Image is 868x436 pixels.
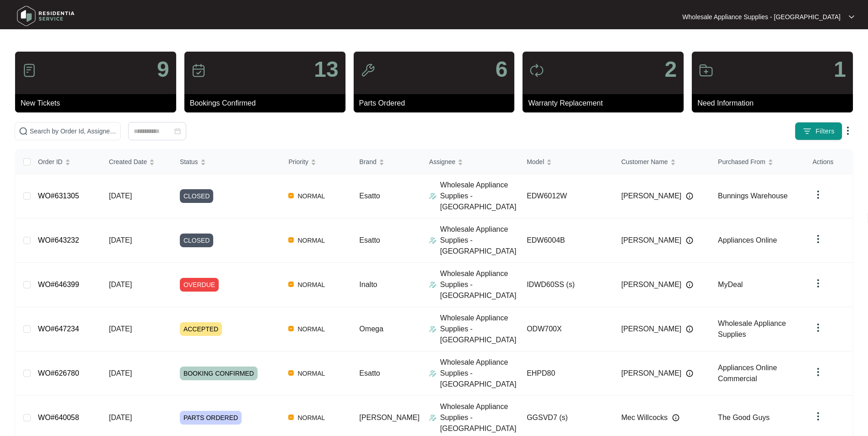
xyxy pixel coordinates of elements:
[294,235,329,246] span: NORMAL
[672,414,679,421] img: Info icon
[803,127,812,136] img: filter icon
[842,125,853,136] img: dropdown arrow
[527,157,544,167] span: Model
[294,368,329,379] span: NORMAL
[815,127,835,136] span: Filters
[38,236,79,244] a: WO#643232
[429,281,437,288] img: Assigner Icon
[102,150,173,174] th: Created Date
[440,313,519,346] p: Wholesale Appliance Supplies - [GEOGRAPHIC_DATA]
[686,281,693,288] img: Info icon
[294,412,329,423] span: NORMAL
[38,281,79,288] a: WO#646399
[529,63,544,78] img: icon
[288,370,294,376] img: Vercel Logo
[359,281,377,288] span: Inalto
[180,157,198,167] span: Status
[109,192,132,200] span: [DATE]
[429,370,437,377] img: Assigner Icon
[440,224,519,257] p: Wholesale Appliance Supplies - [GEOGRAPHIC_DATA]
[180,234,214,247] span: CLOSED
[429,414,437,421] img: Assigner Icon
[697,98,853,109] p: Need Information
[718,157,765,167] span: Purchased From
[359,236,380,244] span: Esatto
[813,278,824,289] img: dropdown arrow
[359,192,380,200] span: Esatto
[109,414,132,421] span: [DATE]
[849,15,854,19] img: dropdown arrow
[22,63,37,78] img: icon
[288,415,294,420] img: Vercel Logo
[440,180,519,213] p: Wholesale Appliance Supplies - [GEOGRAPHIC_DATA]
[288,157,308,167] span: Priority
[496,58,508,80] p: 6
[682,12,841,21] p: Wholesale Appliance Supplies - [GEOGRAPHIC_DATA]
[699,63,713,78] img: icon
[38,369,79,377] a: WO#626780
[359,98,515,109] p: Parts Ordered
[288,282,294,287] img: Vercel Logo
[711,150,805,174] th: Purchased From
[38,414,79,421] a: WO#640058
[19,127,28,136] img: search-icon
[686,325,693,333] img: Info icon
[314,58,338,80] p: 13
[813,322,824,333] img: dropdown arrow
[180,367,258,380] span: BOOKING CONFIRMED
[294,279,329,290] span: NORMAL
[294,191,329,202] span: NORMAL
[31,150,102,174] th: Order ID
[422,150,519,174] th: Assignee
[614,150,711,174] th: Customer Name
[281,150,352,174] th: Priority
[621,235,682,246] span: [PERSON_NAME]
[30,126,117,136] input: Search by Order Id, Assignee Name, Customer Name, Brand and Model
[440,401,519,434] p: Wholesale Appliance Supplies - [GEOGRAPHIC_DATA]
[180,278,219,292] span: OVERDUE
[173,150,281,174] th: Status
[359,369,380,377] span: Esatto
[180,189,214,203] span: CLOSED
[109,325,132,333] span: [DATE]
[440,268,519,301] p: Wholesale Appliance Supplies - [GEOGRAPHIC_DATA]
[190,98,345,109] p: Bookings Confirmed
[795,122,842,140] button: filter iconFilters
[813,234,824,245] img: dropdown arrow
[109,157,147,167] span: Created Date
[429,237,437,244] img: Assigner Icon
[429,325,437,333] img: Assigner Icon
[21,98,176,109] p: New Tickets
[359,325,383,333] span: Omega
[191,63,206,78] img: icon
[686,370,693,377] img: Info icon
[813,367,824,378] img: dropdown arrow
[109,236,132,244] span: [DATE]
[621,412,668,423] span: Mec Willcocks
[718,192,787,200] span: Bunnings Warehouse
[288,193,294,198] img: Vercel Logo
[519,307,614,351] td: ODW700X
[621,324,682,335] span: [PERSON_NAME]
[621,157,668,167] span: Customer Name
[361,63,375,78] img: icon
[528,98,684,109] p: Warranty Replacement
[664,58,677,80] p: 2
[288,326,294,331] img: Vercel Logo
[813,411,824,422] img: dropdown arrow
[834,58,846,80] p: 1
[180,322,222,336] span: ACCEPTED
[621,191,682,202] span: [PERSON_NAME]
[359,157,376,167] span: Brand
[718,236,777,244] span: Appliances Online
[14,2,78,30] img: residentia service logo
[429,192,437,200] img: Assigner Icon
[109,281,132,288] span: [DATE]
[440,357,519,390] p: Wholesale Appliance Supplies - [GEOGRAPHIC_DATA]
[718,281,743,288] span: MyDeal
[294,324,329,335] span: NORMAL
[718,414,770,421] span: The Good Guys
[352,150,421,174] th: Brand
[157,58,169,80] p: 9
[519,150,614,174] th: Model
